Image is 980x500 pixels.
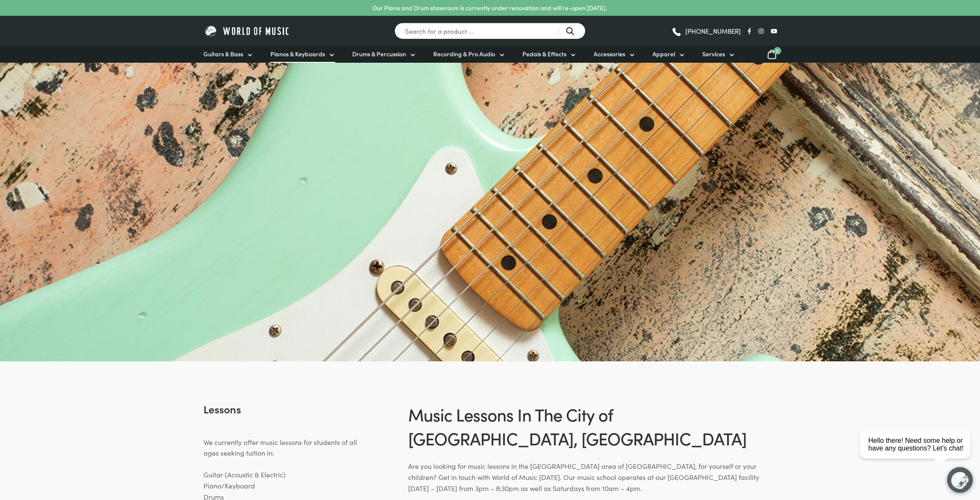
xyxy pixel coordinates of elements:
iframe: Chat with our support team [856,406,980,500]
span: Recording & Pro Audio [433,49,495,58]
span: Pedals & Effects [522,49,566,58]
span: Pianos & Keyboards [270,49,325,58]
span: Guitars & Bass [203,49,243,58]
a: [PHONE_NUMBER] [671,25,741,38]
img: World of Music [203,24,291,38]
h1: Music Lessons In The City of [GEOGRAPHIC_DATA], [GEOGRAPHIC_DATA] [408,402,777,450]
p: Are you looking for music lessons in the [GEOGRAPHIC_DATA] area of [GEOGRAPHIC_DATA], for yoursel... [408,461,777,494]
span: Accessories [594,49,625,58]
span: Drums & Percussion [352,49,406,58]
h2: Lessons [203,402,367,416]
p: Our Piano and Drum showroom is currently under renovation and will re-open [DATE]. [372,3,607,12]
span: [PHONE_NUMBER] [685,28,741,34]
input: Search for a product ... [394,23,586,39]
p: We currently offer music lessons for students of all ages seeking tuition in: [203,437,367,459]
span: Services [702,49,725,58]
span: Apparel [652,49,675,58]
span: 0 [774,47,781,55]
